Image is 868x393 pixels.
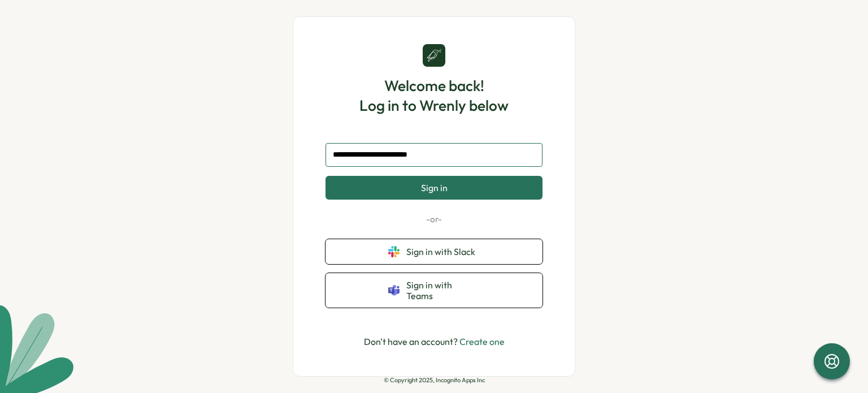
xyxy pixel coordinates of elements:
[325,239,542,264] button: Sign in with Slack
[384,377,485,384] p: © Copyright 2025, Incognito Apps Inc
[406,247,480,257] span: Sign in with Slack
[459,336,505,347] a: Create one
[325,176,542,200] button: Sign in
[359,76,509,115] h1: Welcome back! Log in to Wrenly below
[325,213,542,226] p: -or-
[325,273,542,308] button: Sign in with Teams
[364,335,505,349] p: Don't have an account?
[406,280,480,301] span: Sign in with Teams
[421,183,448,193] span: Sign in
